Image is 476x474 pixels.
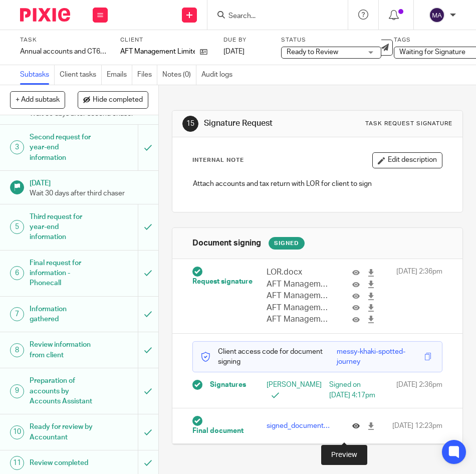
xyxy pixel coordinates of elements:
[392,421,442,431] span: [DATE] 12:23pm
[372,152,442,168] button: Edit description
[210,380,246,390] span: Signatures
[30,337,95,363] h1: Review information from client
[137,65,157,85] a: Files
[30,455,95,470] h1: Review completed
[337,347,422,367] div: messy-khaki-spotted-journey
[107,65,132,85] a: Emails
[287,49,338,56] span: Ready to Review
[193,179,442,189] p: Attach accounts and tax return with LOR for client to sign
[30,130,95,165] h1: Second request for year-end information
[120,47,195,57] p: AFT Management Limited
[20,8,70,22] img: Pixie
[223,36,269,44] label: Due by
[60,65,102,85] a: Client tasks
[267,380,317,400] p: [PERSON_NAME]
[227,12,318,21] input: Search
[396,267,442,325] span: [DATE] 2:36pm
[10,425,24,439] div: 10
[281,36,381,44] label: Status
[20,47,108,57] div: Annual accounts and CT600 return - NON BOOKKEEPING CLIENTS
[396,380,442,400] span: [DATE] 2:36pm
[10,220,24,234] div: 5
[192,426,244,436] span: Final document
[30,176,148,188] h1: [DATE]
[329,380,380,400] div: Signed on [DATE] 4:17pm
[399,49,465,56] span: Waiting for Signature
[201,65,237,85] a: Audit logs
[429,7,445,23] img: svg%3E
[10,266,24,280] div: 6
[10,91,65,108] button: + Add subtask
[267,302,332,314] p: AFT Management Limited - Tax Return [DATE].pdf
[267,421,332,431] p: signed_document_8c236b644e574c2999e6786b8906d1fb.pdf
[10,343,24,357] div: 8
[200,347,337,367] p: Client access code for document signing
[162,65,196,85] a: Notes (0)
[20,36,108,44] label: Task
[365,120,452,128] div: Task request signature
[192,238,261,249] h1: Document signing
[93,96,143,104] span: Hide completed
[267,279,332,290] p: AFT Management Limited - Accounts - [DATE].pdf
[30,209,95,245] h1: Third request for year-end information
[10,456,24,470] div: 11
[223,48,245,55] span: [DATE]
[267,267,332,278] p: LOR.docx
[267,314,332,325] p: AFT Management Limited Tax Computation [DATE].pdf
[192,156,244,164] p: Internal Note
[10,140,24,154] div: 3
[30,188,148,198] p: Wait 30 days after third chaser
[120,36,213,44] label: Client
[192,277,253,287] span: Request signature
[182,116,198,132] div: 15
[269,237,305,250] div: Signed
[30,373,95,409] h1: Preparation of accounts by Accounts Assistant
[267,290,332,302] p: AFT Management Limited - Filleted Accounts - [DATE].pdf
[30,302,95,327] h1: Information gathered
[10,384,24,398] div: 9
[20,65,55,85] a: Subtasks
[204,118,339,129] h1: Signature Request
[10,307,24,321] div: 7
[30,419,95,445] h1: Ready for review by Accountant
[78,91,148,108] button: Hide completed
[30,256,95,291] h1: Final request for information - Phonecall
